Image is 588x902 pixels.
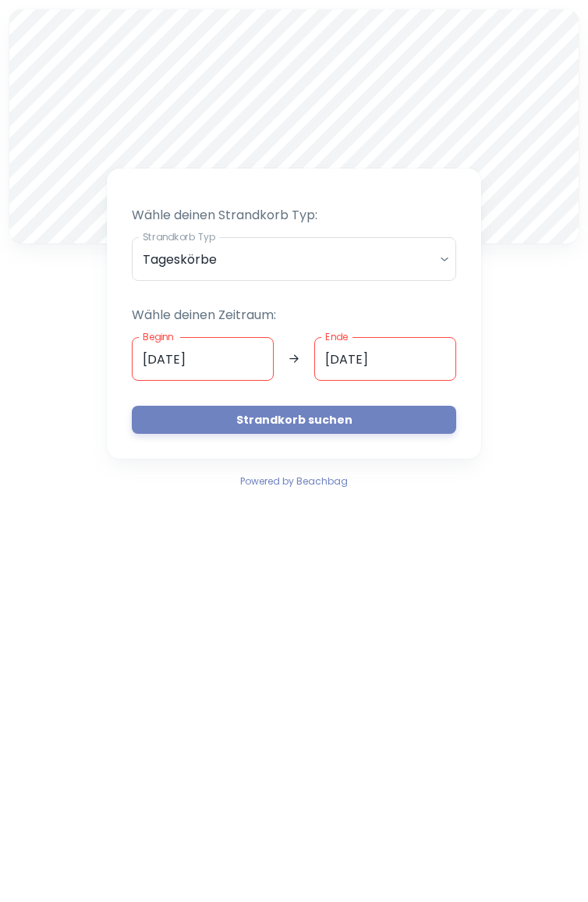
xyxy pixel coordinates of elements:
div: Tageskörbe [132,237,456,281]
input: dd.mm.yyyy [314,337,456,381]
a: Powered by Beachbag [240,471,348,490]
input: dd.mm.yyyy [132,337,274,381]
label: Beginn [143,330,174,343]
label: Ende [325,330,348,343]
p: Wähle deinen Zeitraum: [132,306,456,325]
span: Powered by Beachbag [240,474,348,488]
button: Strandkorb suchen [132,406,456,434]
label: Strandkorb Typ [143,230,215,243]
p: Wähle deinen Strandkorb Typ: [132,206,456,225]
